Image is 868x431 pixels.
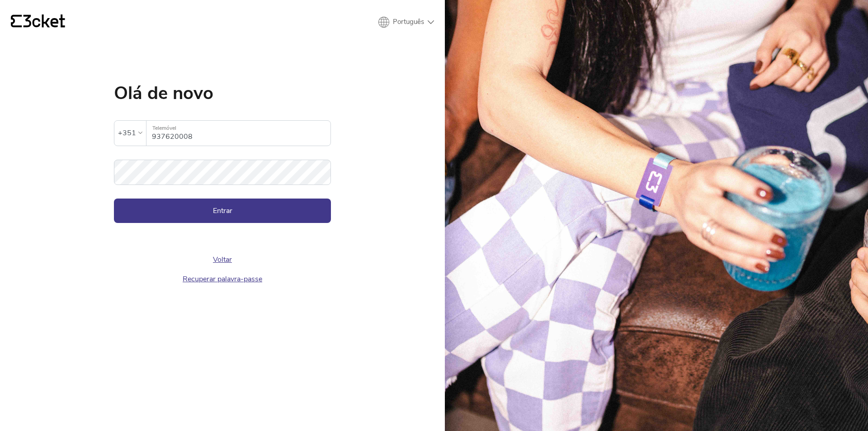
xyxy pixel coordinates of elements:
a: Recuperar palavra-passe [183,274,262,284]
g: {' '} [11,15,22,28]
label: Palavra-passe [114,160,331,175]
h1: Olá de novo [114,84,331,102]
div: +351 [118,126,136,140]
button: Entrar [114,199,331,223]
label: Telemóvel [146,121,330,136]
a: Voltar [213,255,232,265]
a: {' '} [11,14,65,30]
input: Telemóvel [152,121,330,146]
